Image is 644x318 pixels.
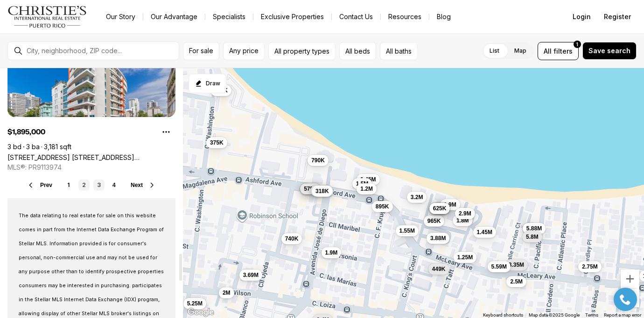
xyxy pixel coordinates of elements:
[189,74,226,93] button: Start drawing
[567,7,596,26] button: Login
[526,225,542,232] span: 5.88M
[621,270,639,288] button: Zoom in
[411,193,423,200] span: 3.2M
[454,251,476,263] button: 1.25M
[459,209,471,217] span: 2.9M
[312,185,333,196] button: 318K
[360,176,376,183] span: 1.45M
[308,154,329,166] button: 790K
[407,191,427,202] button: 3.2M
[507,42,534,59] label: Map
[183,42,219,60] button: For sale
[526,233,539,241] span: 5.8M
[604,312,641,318] a: Report a map error
[93,180,105,191] a: 3
[157,123,175,141] button: Property options
[427,232,449,243] button: 3.88M
[522,231,542,242] button: 5.8M
[427,217,441,225] span: 965K
[488,261,511,272] button: 5.59M
[506,276,526,287] button: 2.5M
[430,234,446,242] span: 3.88M
[205,10,253,23] a: Specialists
[239,269,262,280] button: 3.69M
[98,10,143,23] a: Our Story
[357,183,377,194] button: 1.2M
[214,87,228,94] span: 950K
[253,10,331,23] a: Exclusive Properties
[491,263,507,270] span: 5.59M
[285,235,299,242] span: 740K
[108,180,119,191] a: 4
[223,289,231,296] span: 2M
[78,180,90,191] a: 2
[360,185,373,193] span: 1.2M
[380,42,418,60] button: All baths
[455,207,475,219] button: 2.9M
[189,47,213,55] span: For sale
[578,261,601,272] button: 2.75M
[304,185,317,192] span: 575K
[477,228,492,236] span: 1.45M
[332,10,380,23] button: Contact Us
[7,6,87,28] img: logo
[582,42,637,60] button: Save search
[523,223,546,234] button: 5.88M
[399,227,415,234] span: 1.55M
[187,299,203,307] span: 5.25M
[582,263,597,270] span: 2.75M
[585,312,598,318] a: Terms (opens in new tab)
[131,181,156,189] button: Next
[453,215,473,226] button: 1.8M
[553,46,573,56] span: filters
[131,182,143,188] span: Next
[482,42,507,59] label: List
[544,46,552,56] span: All
[357,174,379,185] button: 1.45M
[424,215,445,227] button: 965K
[573,13,591,21] span: Login
[356,180,369,187] span: 1.5M
[63,180,75,191] a: 1
[433,204,447,212] span: 625K
[281,233,302,244] button: 740K
[143,10,205,23] a: Our Advantage
[243,271,259,278] span: 3.69M
[352,178,372,189] button: 1.5M
[7,153,175,161] a: 64 AVE. DE DIEGO #601, SAN JUAN PR, 00907
[376,203,389,210] span: 895K
[429,202,450,214] button: 625K
[576,41,578,48] span: 1
[63,180,119,191] nav: Pagination
[223,42,265,60] button: Any price
[396,225,419,236] button: 1.55M
[210,138,224,146] span: 375K
[604,13,631,21] span: Register
[229,47,259,55] span: Any price
[473,227,496,238] button: 1.45M
[310,185,333,196] button: 1.38M
[588,47,630,55] span: Save search
[325,249,338,256] span: 1.9M
[457,253,473,261] span: 1.25M
[40,182,52,188] span: Prev
[598,7,637,26] button: Register
[300,183,321,194] button: 575K
[322,247,342,258] button: 1.9M
[311,156,325,164] span: 790K
[538,42,579,60] button: Allfilters1
[268,42,336,60] button: All property types
[440,199,460,210] button: 1.9M
[429,10,458,23] a: Blog
[432,265,446,272] span: 449K
[27,181,52,189] button: Prev
[183,297,206,309] button: 5.25M
[372,201,393,212] button: 895K
[339,42,376,60] button: All beds
[529,312,580,318] span: Map data ©2025 Google
[444,201,456,208] span: 1.9M
[206,137,227,148] button: 375K
[428,263,449,274] button: 449K
[381,10,429,23] a: Resources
